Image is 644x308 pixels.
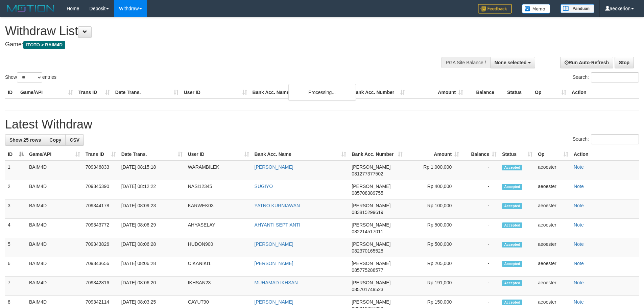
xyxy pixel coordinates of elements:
[574,280,584,285] a: Note
[560,57,613,68] a: Run Auto-Refresh
[442,57,490,68] div: PGA Site Balance /
[574,164,584,170] a: Note
[502,261,522,267] span: Accepted
[23,41,65,49] span: ITOTO > BAIM4D
[535,257,571,277] td: aeoester
[255,203,300,208] a: YATNO KURNIAWAN
[502,280,522,286] span: Accepted
[462,257,499,277] td: -
[405,219,462,238] td: Rp 500,000
[490,57,535,68] button: None selected
[255,164,293,170] a: [PERSON_NAME]
[83,238,119,257] td: 709343826
[255,184,273,189] a: SUGIYO
[83,219,119,238] td: 709343772
[574,241,584,247] a: Note
[535,277,571,296] td: aeoester
[185,219,252,238] td: AHYASELAY
[502,203,522,209] span: Accepted
[352,229,383,234] span: Copy 082214517011 to clipboard
[532,86,569,99] th: Op
[255,222,301,228] a: AHYANTI SEPTIANTI
[574,203,584,208] a: Note
[113,86,181,99] th: Date Trans.
[478,4,512,14] img: Feedback.jpg
[574,222,584,228] a: Note
[5,277,26,296] td: 7
[573,134,639,144] label: Search:
[83,180,119,199] td: 709345390
[352,280,390,285] span: [PERSON_NAME]
[119,180,185,199] td: [DATE] 08:12:22
[119,161,185,180] td: [DATE] 08:15:18
[76,86,113,99] th: Trans ID
[405,257,462,277] td: Rp 205,000
[574,299,584,305] a: Note
[65,134,84,146] a: CSV
[462,277,499,296] td: -
[462,219,499,238] td: -
[535,180,571,199] td: aeoester
[255,299,293,305] a: [PERSON_NAME]
[26,161,83,180] td: BAIM4D
[574,261,584,266] a: Note
[571,148,639,161] th: Action
[574,184,584,189] a: Note
[5,24,423,38] h1: Withdraw List
[5,86,18,99] th: ID
[26,238,83,257] td: BAIM4D
[352,171,383,176] span: Copy 081277377502 to clipboard
[5,199,26,219] td: 3
[569,86,639,99] th: Action
[349,148,405,161] th: Bank Acc. Number: activate to sort column ascending
[535,219,571,238] td: aeoester
[26,277,83,296] td: BAIM4D
[462,180,499,199] td: -
[462,161,499,180] td: -
[502,222,522,228] span: Accepted
[502,165,522,170] span: Accepted
[573,72,639,82] label: Search:
[185,180,252,199] td: NASI12345
[352,210,383,215] span: Copy 083815299619 to clipboard
[70,137,79,143] span: CSV
[5,3,56,14] img: MOTION_logo.png
[5,118,639,131] h1: Latest Withdraw
[5,41,423,48] h4: Game:
[462,148,499,161] th: Balance: activate to sort column ascending
[119,238,185,257] td: [DATE] 08:06:28
[352,287,383,292] span: Copy 085701749523 to clipboard
[18,86,76,99] th: Game/API
[119,277,185,296] td: [DATE] 08:06:20
[26,257,83,277] td: BAIM4D
[83,161,119,180] td: 709346833
[352,222,390,228] span: [PERSON_NAME]
[352,267,383,273] span: Copy 085775288577 to clipboard
[5,161,26,180] td: 1
[560,4,594,13] img: panduan.png
[462,199,499,219] td: -
[499,148,535,161] th: Status: activate to sort column ascending
[83,148,119,161] th: Trans ID: activate to sort column ascending
[504,86,532,99] th: Status
[181,86,250,99] th: User ID
[405,238,462,257] td: Rp 500,000
[49,137,61,143] span: Copy
[250,86,350,99] th: Bank Acc. Name
[535,148,571,161] th: Op: activate to sort column ascending
[352,190,383,196] span: Copy 085708389755 to clipboard
[466,86,504,99] th: Balance
[185,199,252,219] td: KARWEK03
[185,238,252,257] td: HUDON900
[615,57,634,68] a: Stop
[83,257,119,277] td: 709343656
[405,180,462,199] td: Rp 400,000
[185,148,252,161] th: User ID: activate to sort column ascending
[462,238,499,257] td: -
[405,161,462,180] td: Rp 1,000,000
[185,161,252,180] td: WARAMBILEK
[352,299,390,305] span: [PERSON_NAME]
[119,257,185,277] td: [DATE] 08:06:28
[5,134,45,146] a: Show 25 rows
[352,203,390,208] span: [PERSON_NAME]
